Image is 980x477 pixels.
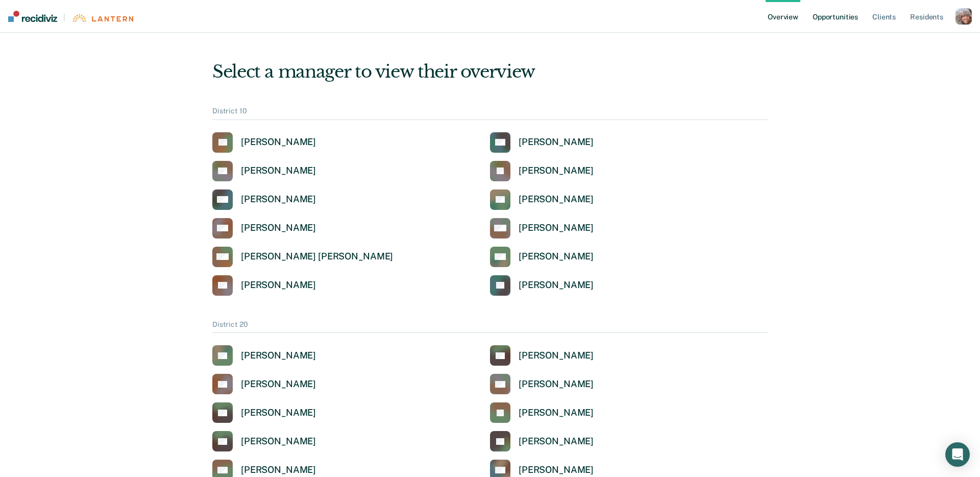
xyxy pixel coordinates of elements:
[212,107,768,120] div: District 10
[490,345,594,366] a: [PERSON_NAME]
[519,194,594,205] div: [PERSON_NAME]
[212,345,316,366] a: [PERSON_NAME]
[519,464,594,476] div: [PERSON_NAME]
[241,251,393,263] div: [PERSON_NAME] [PERSON_NAME]
[241,378,316,390] div: [PERSON_NAME]
[519,378,594,390] div: [PERSON_NAME]
[490,161,594,181] a: [PERSON_NAME]
[212,374,316,394] a: [PERSON_NAME]
[519,165,594,177] div: [PERSON_NAME]
[490,247,594,267] a: [PERSON_NAME]
[490,374,594,394] a: [PERSON_NAME]
[490,275,594,296] a: [PERSON_NAME]
[945,442,970,467] div: Open Intercom Messenger
[212,218,316,238] a: [PERSON_NAME]
[490,218,594,238] a: [PERSON_NAME]
[519,436,594,447] div: [PERSON_NAME]
[212,132,316,153] a: [PERSON_NAME]
[212,402,316,423] a: [PERSON_NAME]
[519,279,594,291] div: [PERSON_NAME]
[241,436,316,447] div: [PERSON_NAME]
[212,61,768,82] div: Select a manager to view their overview
[490,189,594,210] a: [PERSON_NAME]
[8,11,57,22] img: Recidiviz
[241,194,316,205] div: [PERSON_NAME]
[57,13,71,22] span: |
[241,165,316,177] div: [PERSON_NAME]
[8,11,133,22] a: |
[241,350,316,362] div: [PERSON_NAME]
[519,407,594,419] div: [PERSON_NAME]
[519,251,594,263] div: [PERSON_NAME]
[490,132,594,153] a: [PERSON_NAME]
[212,247,393,267] a: [PERSON_NAME] [PERSON_NAME]
[212,275,316,296] a: [PERSON_NAME]
[519,350,594,362] div: [PERSON_NAME]
[241,407,316,419] div: [PERSON_NAME]
[519,222,594,234] div: [PERSON_NAME]
[212,189,316,210] a: [PERSON_NAME]
[212,431,316,451] a: [PERSON_NAME]
[519,136,594,148] div: [PERSON_NAME]
[490,431,594,451] a: [PERSON_NAME]
[490,402,594,423] a: [PERSON_NAME]
[212,161,316,181] a: [PERSON_NAME]
[241,222,316,234] div: [PERSON_NAME]
[241,136,316,148] div: [PERSON_NAME]
[241,279,316,291] div: [PERSON_NAME]
[71,14,133,22] img: Lantern
[241,464,316,476] div: [PERSON_NAME]
[212,320,768,333] div: District 20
